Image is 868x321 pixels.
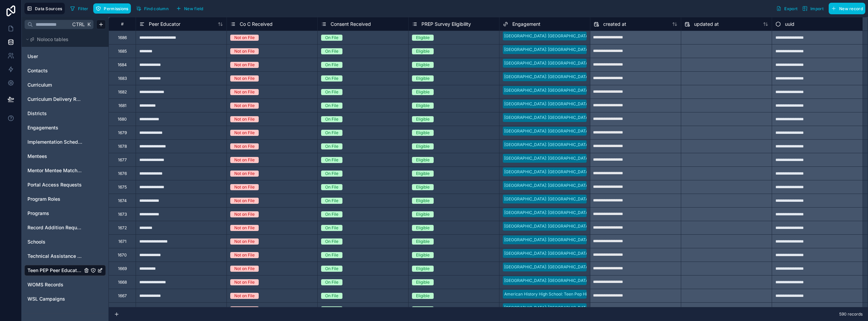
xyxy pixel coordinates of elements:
[325,89,338,95] div: On File
[93,3,131,14] button: Permissions
[27,82,82,88] a: Curriculum
[234,35,255,41] div: Not on File
[234,62,255,68] div: Not on File
[24,179,106,190] div: Portal Access Requests
[325,171,338,177] div: On File
[504,47,645,53] div: [GEOGRAPHIC_DATA]: [GEOGRAPHIC_DATA] ([DATE]-[DATE] | Year Long)
[234,238,255,245] div: Not on File
[504,169,645,175] div: [GEOGRAPHIC_DATA]: [GEOGRAPHIC_DATA] ([DATE]-[DATE] | Year Long)
[118,252,127,258] div: 1670
[325,266,338,272] div: On File
[785,21,794,28] span: uuid
[24,137,106,147] div: Implementation Schedule
[839,311,863,317] span: 590 records
[27,124,58,131] span: Engagements
[325,130,338,136] div: On File
[234,103,255,109] div: Not on File
[27,281,63,288] span: WOMS Records
[24,194,106,204] div: Program Roles
[144,6,169,11] span: Find column
[118,266,127,271] div: 1669
[504,278,645,284] div: [GEOGRAPHIC_DATA]: [GEOGRAPHIC_DATA] ([DATE]-[DATE] | Year Long)
[416,48,430,54] div: Eligible
[24,65,106,76] div: Contacts
[24,165,106,176] div: Mentor Mentee Match Requests
[118,280,127,285] div: 1668
[24,94,106,105] div: Curriculum Delivery Records
[416,116,430,122] div: Eligible
[416,238,430,245] div: Eligible
[325,252,338,258] div: On File
[27,281,82,288] a: WOMS Records
[325,75,338,82] div: On File
[37,36,68,43] span: Noloco tables
[27,96,82,103] a: Curriculum Delivery Records
[24,108,106,119] div: Districts
[325,184,338,190] div: On File
[504,142,645,148] div: [GEOGRAPHIC_DATA]: [GEOGRAPHIC_DATA] ([DATE]-[DATE] | Year Long)
[234,306,255,313] div: Not on File
[234,48,255,54] div: Not on File
[118,225,127,231] div: 1672
[416,184,430,190] div: Eligible
[24,265,106,276] div: Teen PEP Peer Educator Enrollment
[504,264,645,270] div: [GEOGRAPHIC_DATA]: [GEOGRAPHIC_DATA] ([DATE]-[DATE] | Year Long)
[421,21,471,28] span: PREP Survey Eligibility
[27,67,48,74] span: Contacts
[27,67,82,74] a: Contacts
[24,279,106,290] div: WOMS Records
[27,167,82,174] span: Mentor Mentee Match Requests
[829,3,865,14] button: New record
[27,139,82,145] a: Implementation Schedule
[234,279,255,285] div: Not on File
[504,210,645,216] div: [GEOGRAPHIC_DATA]: [GEOGRAPHIC_DATA] ([DATE]-[DATE] | Year Long)
[24,293,106,304] div: WSL Campaigns
[839,6,863,11] span: New record
[416,171,430,177] div: Eligible
[118,212,127,217] div: 1673
[504,60,645,66] div: [GEOGRAPHIC_DATA]: [GEOGRAPHIC_DATA] ([DATE]-[DATE] | Year Long)
[118,103,126,108] div: 1681
[504,182,645,189] div: [GEOGRAPHIC_DATA]: [GEOGRAPHIC_DATA] ([DATE]-[DATE] | Year Long)
[416,198,430,204] div: Eligible
[118,198,127,203] div: 1674
[416,293,430,299] div: Eligible
[234,225,255,231] div: Not on File
[325,211,338,217] div: On File
[504,74,645,80] div: [GEOGRAPHIC_DATA]: [GEOGRAPHIC_DATA] ([DATE]-[DATE] | Year Long)
[416,306,430,313] div: Eligible
[512,21,540,28] span: Engagement
[93,3,133,14] a: Permissions
[325,279,338,285] div: On File
[174,3,206,14] button: New field
[325,62,338,68] div: On File
[234,293,255,299] div: Not on File
[234,130,255,136] div: Not on File
[416,252,430,258] div: Eligible
[325,306,338,313] div: On File
[774,3,800,14] button: Export
[234,198,255,204] div: Not on File
[118,76,127,81] div: 1683
[78,6,88,11] span: Filter
[118,130,127,136] div: 1679
[118,89,127,95] div: 1682
[118,239,126,244] div: 1671
[118,144,127,149] div: 1678
[416,143,430,149] div: Eligible
[24,79,106,90] div: Curriculum
[27,53,38,60] span: User
[118,171,127,176] div: 1676
[694,21,719,28] span: updated at
[67,3,91,14] button: Filter
[27,253,82,260] span: Technical Assistance Logs
[27,238,45,245] span: Schools
[27,296,82,302] a: WSL Campaigns
[504,33,645,39] div: [GEOGRAPHIC_DATA]: [GEOGRAPHIC_DATA] ([DATE]-[DATE] | Year Long)
[118,184,127,190] div: 1675
[234,157,255,163] div: Not on File
[416,266,430,272] div: Eligible
[118,62,127,68] div: 1684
